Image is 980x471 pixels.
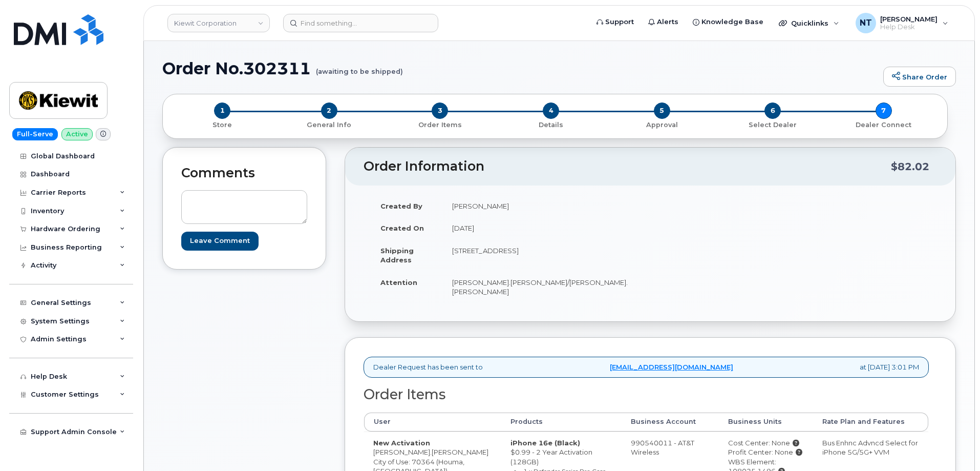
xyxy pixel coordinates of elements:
[181,232,259,251] input: Leave Comment
[496,119,607,130] a: 4 Details
[274,119,385,130] a: 2 General Info
[278,120,381,130] p: General Info
[510,439,580,447] strong: iPhone 16e (Black)
[813,413,928,431] th: Rate Plan and Features
[171,119,274,130] a: 1 Store
[389,120,492,130] p: Order Items
[385,119,496,130] a: 3 Order Items
[316,59,403,75] small: (awaiting to be shipped)
[717,119,828,130] a: 6 Select Dealer
[721,120,824,130] p: Select Dealer
[610,120,713,130] p: Approval
[380,224,424,232] strong: Created On
[891,157,929,176] div: $82.02
[443,271,643,303] td: [PERSON_NAME].[PERSON_NAME]/[PERSON_NAME].[PERSON_NAME]
[728,438,804,448] div: Cost Center: None
[373,439,430,447] strong: New Activation
[543,103,559,119] span: 4
[364,387,929,402] h2: Order Items
[443,195,643,217] td: [PERSON_NAME]
[500,120,603,130] p: Details
[622,413,718,431] th: Business Account
[764,103,781,119] span: 6
[175,120,270,130] p: Store
[181,166,307,180] h2: Comments
[728,447,804,457] div: Profit Center: None
[719,413,813,431] th: Business Units
[380,278,417,286] strong: Attention
[380,247,414,264] strong: Shipping Address
[654,103,670,119] span: 5
[321,103,337,119] span: 2
[162,59,878,77] h1: Order No.302311
[364,357,929,378] div: Dealer Request has been sent to at [DATE] 3:01 PM
[432,103,448,119] span: 3
[443,239,643,271] td: [STREET_ADDRESS]
[606,119,717,130] a: 5 Approval
[364,413,501,431] th: User
[610,362,733,372] a: [EMAIL_ADDRESS][DOMAIN_NAME]
[443,217,643,239] td: [DATE]
[501,413,622,431] th: Products
[883,67,956,87] a: Share Order
[364,159,891,174] h2: Order Information
[380,202,422,210] strong: Created By
[214,103,230,119] span: 1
